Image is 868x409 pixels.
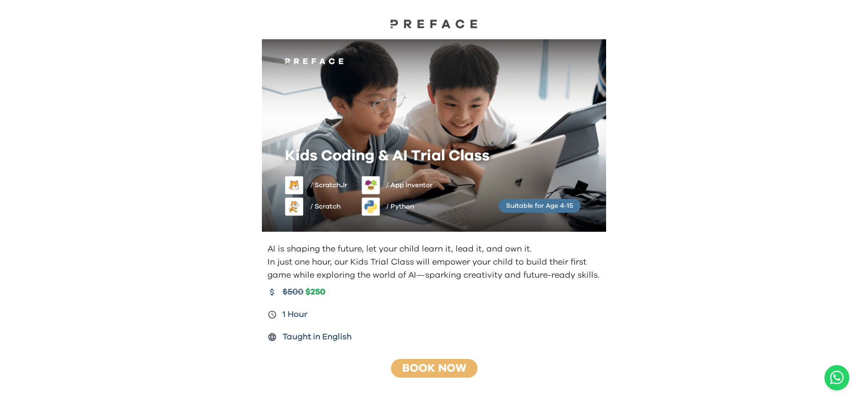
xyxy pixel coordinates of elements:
a: Book Now [402,363,466,374]
p: AI is shaping the future, let your child learn it, lead it, and own it. [268,243,602,256]
span: Taught in English [282,330,352,344]
span: 1 Hour [282,308,308,321]
a: Chat with us on WhatsApp [825,365,849,390]
span: $500 [282,286,304,299]
img: Kids learning to code [262,39,606,232]
button: Open WhatsApp chat [825,365,849,390]
span: $250 [305,287,325,298]
a: Preface Logo [387,19,481,32]
button: Book Now [388,359,480,378]
img: Preface Logo [387,19,481,29]
p: In just one hour, our Kids Trial Class will empower your child to build their first game while ex... [268,256,602,282]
